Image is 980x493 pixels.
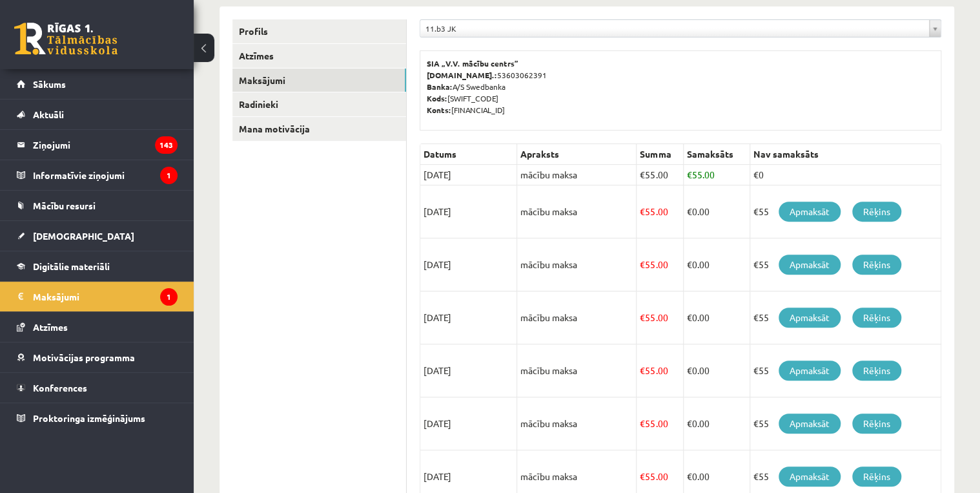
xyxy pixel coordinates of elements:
[779,255,841,275] a: Apmaksāt
[684,185,750,238] td: 0.00
[33,382,87,393] span: Konferences
[687,364,692,376] span: €
[420,185,517,238] td: [DATE]
[17,403,178,433] a: Proktoringa izmēģinājums
[17,342,178,372] a: Motivācijas programma
[17,69,178,99] a: Sākums
[750,291,941,344] td: €55
[155,136,178,154] i: 143
[640,417,645,429] span: €
[17,221,178,251] a: [DEMOGRAPHIC_DATA]
[517,185,637,238] td: mācību maksa
[687,205,692,217] span: €
[33,230,134,242] span: [DEMOGRAPHIC_DATA]
[684,344,750,397] td: 0.00
[637,344,684,397] td: 55.00
[427,105,451,115] b: Konts:
[517,344,637,397] td: mācību maksa
[14,23,117,55] a: Rīgas 1. Tālmācības vidusskola
[750,238,941,291] td: €55
[637,185,684,238] td: 55.00
[420,144,517,165] th: Datums
[517,144,637,165] th: Apraksts
[420,344,517,397] td: [DATE]
[852,414,901,434] a: Rēķins
[640,169,645,180] span: €
[750,185,941,238] td: €55
[640,258,645,270] span: €
[232,19,406,43] a: Profils
[684,291,750,344] td: 0.00
[852,467,901,487] a: Rēķins
[17,251,178,281] a: Digitālie materiāli
[33,351,135,363] span: Motivācijas programma
[425,20,924,37] span: 11.b3 JK
[779,414,841,434] a: Apmaksāt
[17,130,178,160] a: Ziņojumi143
[232,44,406,68] a: Atzīmes
[427,58,519,68] b: SIA „V.V. mācību centrs”
[33,160,178,190] legend: Informatīvie ziņojumi
[420,238,517,291] td: [DATE]
[33,282,178,311] legend: Maksājumi
[232,117,406,141] a: Mana motivācija
[17,282,178,311] a: Maksājumi1
[637,238,684,291] td: 55.00
[640,364,645,376] span: €
[17,373,178,403] a: Konferences
[687,470,692,482] span: €
[684,397,750,450] td: 0.00
[33,109,64,120] span: Aktuāli
[684,238,750,291] td: 0.00
[852,202,901,222] a: Rēķins
[517,291,637,344] td: mācību maksa
[427,81,453,92] b: Banka:
[637,144,684,165] th: Summa
[517,397,637,450] td: mācību maksa
[687,311,692,323] span: €
[779,308,841,328] a: Apmaksāt
[852,255,901,275] a: Rēķins
[232,92,406,116] a: Radinieki
[427,58,934,116] p: 53603062391 A/S Swedbanka [SWIFT_CODE] [FINANCIAL_ID]
[33,412,145,424] span: Proktoringa izmēģinājums
[637,165,684,185] td: 55.00
[684,165,750,185] td: 55.00
[160,167,178,184] i: 1
[684,144,750,165] th: Samaksāts
[427,70,497,80] b: [DOMAIN_NAME].:
[160,288,178,306] i: 1
[420,165,517,185] td: [DATE]
[687,258,692,270] span: €
[420,291,517,344] td: [DATE]
[687,417,692,429] span: €
[517,238,637,291] td: mācību maksa
[33,200,96,211] span: Mācību resursi
[779,361,841,381] a: Apmaksāt
[637,397,684,450] td: 55.00
[517,165,637,185] td: mācību maksa
[17,100,178,129] a: Aktuāli
[33,78,66,90] span: Sākums
[640,470,645,482] span: €
[750,165,941,185] td: €0
[17,160,178,190] a: Informatīvie ziņojumi1
[17,312,178,342] a: Atzīmes
[232,68,406,92] a: Maksājumi
[17,191,178,220] a: Mācību resursi
[750,397,941,450] td: €55
[852,308,901,328] a: Rēķins
[33,260,110,272] span: Digitālie materiāli
[33,321,68,333] span: Atzīmes
[750,344,941,397] td: €55
[779,467,841,487] a: Apmaksāt
[852,361,901,381] a: Rēķins
[33,130,178,160] legend: Ziņojumi
[779,202,841,222] a: Apmaksāt
[687,169,692,180] span: €
[637,291,684,344] td: 55.00
[420,20,941,37] a: 11.b3 JK
[750,144,941,165] th: Nav samaksāts
[427,93,447,103] b: Kods:
[420,397,517,450] td: [DATE]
